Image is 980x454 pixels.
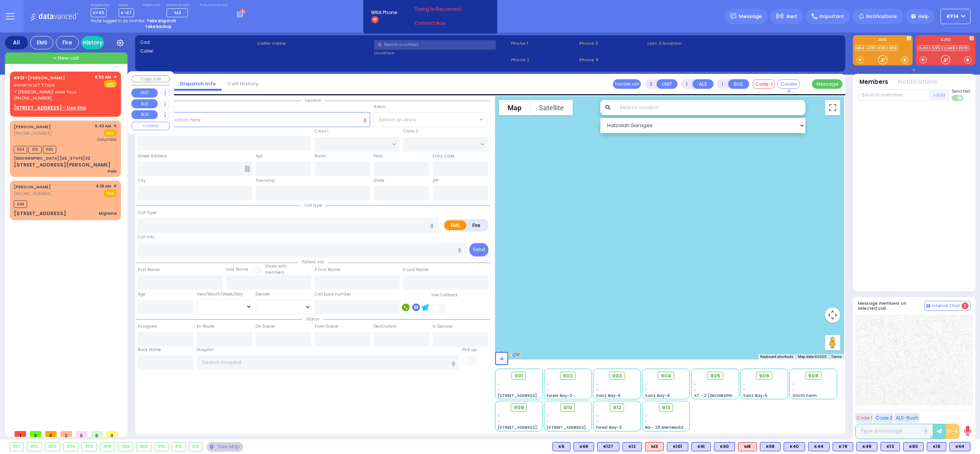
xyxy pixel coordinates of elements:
[256,323,274,330] label: On Scene
[657,79,678,89] button: UNIT
[104,189,117,197] span: EMS
[858,301,924,311] h5: Message members on selected call
[96,183,111,189] span: 4:19 AM
[514,372,523,380] span: 901
[812,79,843,89] button: Message
[315,323,338,330] label: From Scene
[415,20,475,27] a: Connect Now
[667,442,688,451] div: K101
[95,123,111,129] span: 6:43 AM
[433,178,438,184] label: ZIP
[579,40,645,47] span: Phone 3
[547,413,549,419] span: -
[743,381,745,387] span: -
[106,82,114,87] u: EMS
[138,291,145,297] label: Age
[596,387,598,393] span: -
[379,116,416,124] span: Select an area
[10,443,23,451] div: 901
[155,443,168,451] div: 910
[497,349,522,359] img: Google
[932,303,960,309] span: Internal Chat
[30,431,41,437] span: 0
[497,349,522,359] a: Open this area in Google Maps (opens a new window)
[743,393,768,398] span: Sanz Bay-5
[597,442,619,451] div: K127
[855,413,873,423] button: Code 1
[140,39,255,46] label: Cad:
[147,18,176,24] strong: Take dispatch
[403,267,428,273] label: P Last Name
[739,13,762,20] span: Message
[14,95,52,101] span: [PHONE_NUMBER]
[942,45,957,51] a: CAR6
[645,442,664,451] div: M3
[138,112,371,127] input: Search location here
[91,3,110,8] label: Dispatcher
[257,40,372,47] label: Caller name
[615,100,806,115] input: Search location
[661,372,671,380] span: 904
[916,38,975,43] label: KJFD
[612,372,622,380] span: 903
[374,323,397,330] label: Destination
[662,404,670,412] span: 913
[730,13,736,19] img: message.svg
[119,3,134,8] label: Lines
[167,3,191,8] label: Medic on call
[175,10,181,16] span: M3
[95,74,111,80] span: 6:55 AM
[552,442,570,451] div: BLS
[645,419,647,425] span: -
[898,78,938,87] button: Notifications
[691,442,711,451] div: K61
[256,153,263,159] label: Apt
[265,263,287,269] small: Share with
[100,443,115,451] div: 906
[859,78,888,87] button: Members
[433,153,454,159] label: Entry Code
[596,381,598,387] span: -
[466,220,487,230] label: Fire
[315,153,326,159] label: Room
[514,404,524,412] span: 909
[808,372,818,380] span: 908
[511,57,577,63] span: Phone 2
[825,307,840,323] button: Map camera controls
[498,393,570,398] span: [STREET_ADDRESS][PERSON_NAME]
[792,381,795,387] span: -
[108,168,117,174] div: Pain
[14,105,86,111] u: [STREET_ADDRESS] - Use this
[462,347,477,353] label: Pick up
[131,88,158,98] button: UNIT
[784,442,805,451] div: K40
[949,442,970,451] div: K64
[138,234,154,240] label: Call Info
[106,431,118,437] span: 0
[777,79,800,89] button: Covered
[265,269,284,275] span: members
[792,393,817,398] span: Smith Farm
[14,146,27,154] span: K64
[14,130,52,136] span: [PHONE_NUMBER]
[808,442,830,451] div: K44
[28,146,42,154] span: K13
[433,323,452,330] label: In Service
[596,413,598,419] span: -
[431,292,458,298] label: Use Callback
[856,442,877,451] div: BLS
[174,80,222,87] a: Dispatch info
[145,24,171,29] strong: Take backup
[547,387,549,393] span: -
[97,137,117,142] span: Columbia
[371,9,397,16] span: BRIA Phone
[14,75,28,81] span: KY13 -
[694,381,696,387] span: -
[315,128,328,134] label: Cross 1
[647,40,744,47] label: Last 3 location
[691,442,711,451] div: BLS
[825,100,840,115] button: Toggle fullscreen view
[622,442,642,451] div: K12
[138,210,156,216] label: Call Type
[596,419,598,425] span: -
